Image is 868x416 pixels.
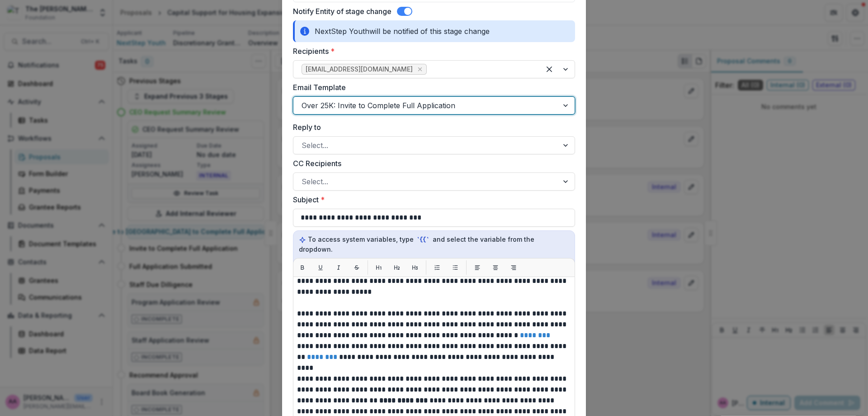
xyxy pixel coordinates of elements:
[293,122,570,133] label: Reply to
[293,194,570,205] label: Subject
[295,260,310,275] button: Bold
[293,46,570,57] label: Recipients
[331,260,346,275] button: Italic
[415,235,431,244] code: `{{`
[430,260,444,275] button: List
[293,6,392,17] label: Notify Entity of stage change
[488,260,503,275] button: Align center
[448,260,462,275] button: List
[293,20,575,42] div: NextStep Youth will be notified of this stage change
[506,260,521,275] button: Align right
[390,260,404,275] button: H2
[372,260,386,275] button: H1
[408,260,422,275] button: H3
[306,66,413,73] span: [EMAIL_ADDRESS][DOMAIN_NAME]
[542,62,557,77] div: Clear selected options
[470,260,485,275] button: Align left
[313,260,328,275] button: Underline
[349,260,364,275] button: Strikethrough
[415,65,425,74] div: Remove annieaxe0@gmail.com
[293,82,570,93] label: Email Template
[293,158,570,169] label: CC Recipients
[299,234,569,254] p: To access system variables, type and select the variable from the dropdown.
